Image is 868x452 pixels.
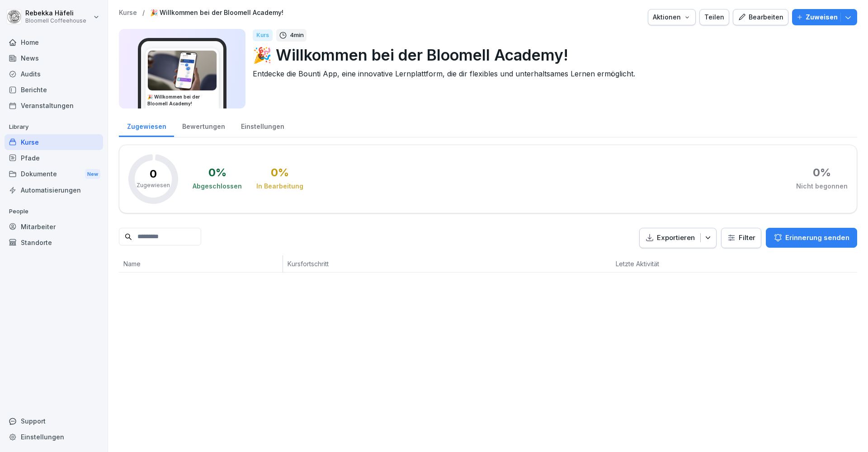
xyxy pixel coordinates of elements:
[233,114,292,137] a: Einstellungen
[147,94,217,107] h3: 🎉 Willkommen bei der Bloomell Academy!
[813,167,831,178] div: 0 %
[253,29,273,41] div: Kurs
[137,181,170,189] p: Zugewiesen
[5,413,103,429] div: Support
[5,50,103,66] a: News
[657,233,695,243] p: Exportieren
[5,166,103,183] div: Dokumente
[5,182,103,198] a: Automatisierungen
[5,134,103,150] a: Kurse
[5,34,103,50] a: Home
[738,12,783,22] div: Bearbeiten
[5,150,103,166] a: Pfade
[85,169,100,179] div: New
[796,182,848,191] div: Nicht begonnen
[208,167,226,178] div: 0 %
[5,219,103,235] a: Mitarbeiter
[5,166,103,183] a: DokumenteNew
[193,182,242,191] div: Abgeschlossen
[253,68,850,79] p: Entdecke die Bounti App, eine innovative Lernplattform, die dir flexibles und unterhaltsames Lern...
[119,114,174,137] a: Zugewiesen
[5,66,103,82] a: Audits
[174,114,233,137] a: Bewertungen
[290,31,304,40] p: 4 min
[25,9,86,17] p: Rebekka Häfeli
[5,429,103,445] a: Einstellungen
[5,204,103,219] p: People
[616,259,709,268] p: Letzte Aktivität
[5,82,103,98] a: Berichte
[150,169,157,179] p: 0
[148,51,217,90] img: b4eu0mai1tdt6ksd7nlke1so.png
[699,9,729,25] button: Teilen
[253,43,850,66] p: 🎉 Willkommen bei der Bloomell Academy!
[271,167,289,178] div: 0 %
[5,98,103,113] a: Veranstaltungen
[722,228,761,248] button: Filter
[119,9,137,17] a: Kurse
[806,12,838,22] p: Zuweisen
[639,228,717,248] button: Exportieren
[653,12,691,22] div: Aktionen
[150,9,283,17] a: 🎉 Willkommen bei der Bloomell Academy!
[123,259,278,268] p: Name
[792,9,857,25] button: Zuweisen
[733,9,788,25] button: Bearbeiten
[766,228,857,248] button: Erinnerung senden
[25,18,86,24] p: Bloomell Coffeehouse
[785,233,849,243] p: Erinnerung senden
[142,9,145,17] p: /
[727,233,755,242] div: Filter
[5,120,103,134] p: Library
[5,235,103,250] a: Standorte
[288,259,484,268] p: Kursfortschritt
[704,12,724,22] div: Teilen
[256,182,303,191] div: In Bearbeitung
[648,9,696,25] button: Aktionen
